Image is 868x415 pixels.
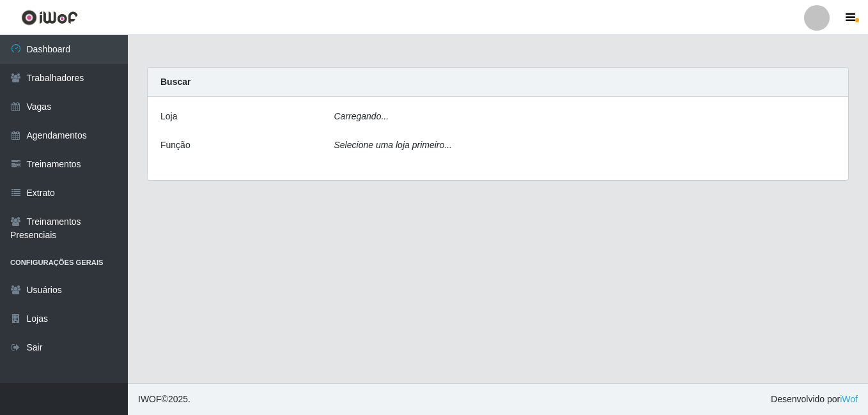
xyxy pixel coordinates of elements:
[334,140,452,150] i: Selecione uma loja primeiro...
[138,394,162,404] span: IWOF
[334,111,389,121] i: Carregando...
[138,393,190,406] span: © 2025 .
[21,10,78,26] img: CoreUI Logo
[160,77,190,87] strong: Buscar
[160,139,190,152] label: Função
[160,110,177,123] label: Loja
[771,393,858,406] span: Desenvolvido por
[840,394,858,404] a: iWof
